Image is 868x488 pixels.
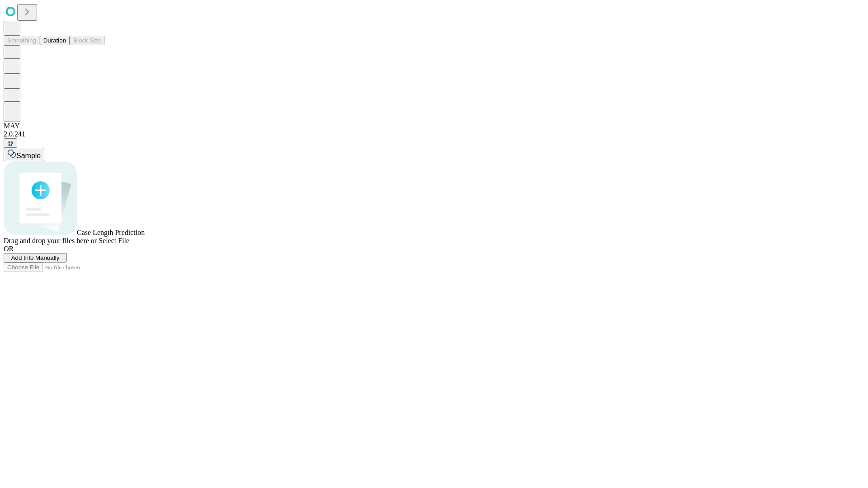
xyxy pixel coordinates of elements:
[4,245,14,253] span: OR
[77,229,145,236] span: Case Length Prediction
[40,36,70,45] button: Duration
[4,36,40,45] button: Smoothing
[4,237,97,244] span: Drag and drop your files here or
[7,140,14,146] span: @
[4,138,17,148] button: @
[70,36,105,45] button: Block Size
[4,130,864,138] div: 2.0.241
[99,237,129,244] span: Select File
[16,152,41,160] span: Sample
[4,148,44,161] button: Sample
[4,122,864,130] div: MAY
[4,253,67,263] button: Add Info Manually
[11,254,60,261] span: Add Info Manually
